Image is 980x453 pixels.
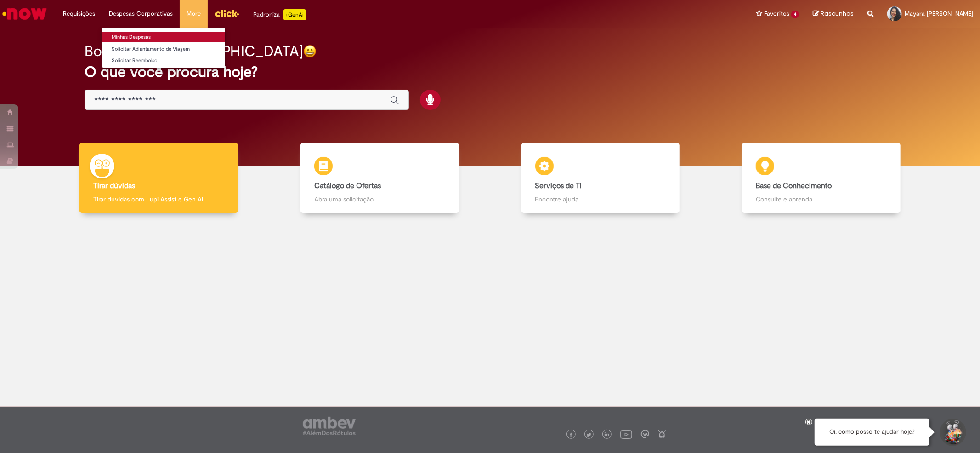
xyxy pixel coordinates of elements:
[314,181,381,190] b: Catálogo de Ofertas
[815,419,929,446] div: Oi, como posso te ajudar hoje?
[569,433,573,437] img: logo_footer_facebook.png
[85,43,303,59] h2: Boa tarde, [GEOGRAPHIC_DATA]
[587,433,591,437] img: logo_footer_twitter.png
[620,428,632,440] img: logo_footer_youtube.png
[109,9,173,18] span: Despesas Corporativas
[813,10,854,18] a: Rascunhos
[905,10,973,17] span: Mayara [PERSON_NAME]
[939,419,966,446] button: Iniciar Conversa de Suporte
[102,28,226,69] ul: Despesas Corporativas
[102,44,225,54] a: Solicitar Adiantamento de Viagem
[303,45,317,58] img: happy-face.png
[314,195,445,204] p: Abra uma solicitação
[102,56,225,66] a: Solicitar Reembolso
[605,432,609,438] img: logo_footer_linkedin.png
[641,430,649,438] img: logo_footer_workplace.png
[85,64,895,80] h2: O que você procura hoje?
[215,6,239,20] img: click_logo_yellow_360x200.png
[791,11,799,18] span: 4
[48,143,269,213] a: Tirar dúvidas Tirar dúvidas com Lupi Assist e Gen Ai
[535,195,666,204] p: Encontre ajuda
[756,195,887,204] p: Consulte e aprenda
[711,143,932,213] a: Base de Conhecimento Consulte e aprenda
[490,143,711,213] a: Serviços de TI Encontre ajuda
[283,9,306,20] p: +GenAi
[764,9,789,18] span: Favoritos
[187,9,201,18] span: More
[93,195,224,204] p: Tirar dúvidas com Lupi Assist e Gen Ai
[93,181,135,190] b: Tirar dúvidas
[1,5,48,23] img: ServiceNow
[535,181,582,190] b: Serviços de TI
[102,32,225,42] a: Minhas Despesas
[63,9,95,18] span: Requisições
[658,430,666,438] img: logo_footer_naosei.png
[253,9,306,20] div: Padroniza
[821,9,854,18] span: Rascunhos
[269,143,490,213] a: Catálogo de Ofertas Abra uma solicitação
[303,417,356,435] img: logo_footer_ambev_rotulo_gray.png
[756,181,832,190] b: Base de Conhecimento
